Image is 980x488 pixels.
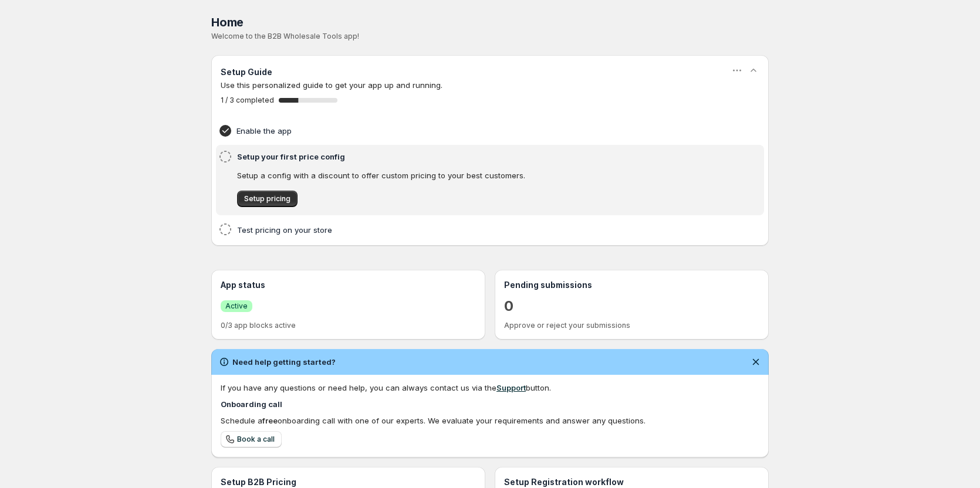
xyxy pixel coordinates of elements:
[237,224,707,236] h4: Test pricing on your store
[504,279,759,291] h3: Pending submissions
[496,383,526,392] a: Support
[221,300,252,312] a: SuccessActive
[221,398,759,410] h4: Onboarding call
[211,32,769,41] p: Welcome to the B2B Wholesale Tools app!
[236,125,707,137] h4: Enable the app
[244,194,290,204] span: Setup pricing
[221,431,282,448] a: Book a call
[504,297,513,316] a: 0
[237,151,707,162] h4: Setup your first price config
[262,416,278,425] b: free
[221,66,272,78] h3: Setup Guide
[237,170,704,181] p: Setup a config with a discount to offer custom pricing to your best customers.
[748,354,764,370] button: Dismiss notification
[221,476,476,488] h3: Setup B2B Pricing
[211,15,244,29] span: Home
[504,476,759,488] h3: Setup Registration workflow
[221,382,759,394] div: If you have any questions or need help, you can always contact us via the button.
[232,356,336,368] h2: Need help getting started?
[504,321,759,330] p: Approve or reject your submissions
[221,321,476,330] p: 0/3 app blocks active
[237,435,275,444] span: Book a call
[225,301,248,311] span: Active
[237,191,298,207] a: Setup pricing
[221,279,476,291] h3: App status
[221,79,759,91] p: Use this personalized guide to get your app up and running.
[221,415,759,426] div: Schedule a onboarding call with one of our experts. We evaluate your requirements and answer any ...
[221,96,274,105] span: 1 / 3 completed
